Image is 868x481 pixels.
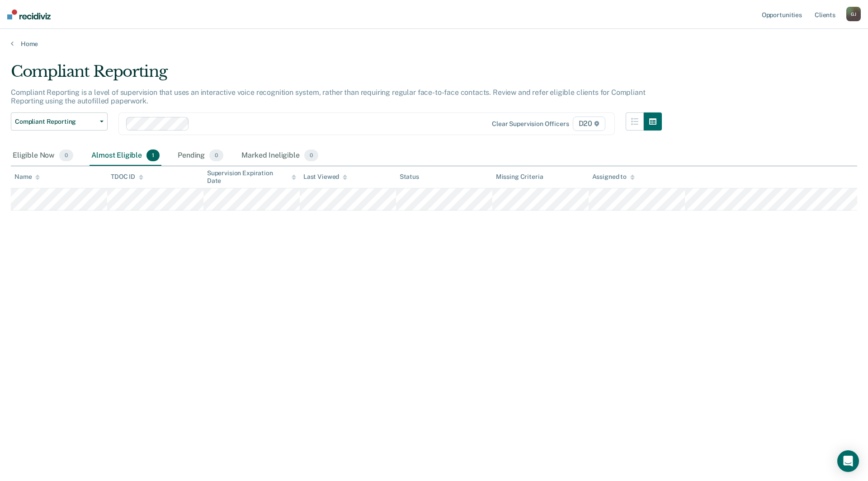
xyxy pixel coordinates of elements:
[111,173,143,181] div: TDOC ID
[11,112,108,131] button: Compliant Reporting
[573,117,605,131] span: D20
[837,450,859,472] div: Open Intercom Messenger
[209,149,223,161] span: 0
[592,173,635,181] div: Assigned to
[240,146,320,166] div: Marked Ineligible0
[90,146,161,166] div: Almost Eligible1
[59,149,73,161] span: 0
[492,120,569,128] div: Clear supervision officers
[207,169,296,185] div: Supervision Expiration Date
[146,149,160,161] span: 1
[11,88,645,105] p: Compliant Reporting is a level of supervision that uses an interactive voice recognition system, ...
[846,7,861,21] button: GJ
[496,173,543,181] div: Missing Criteria
[11,62,662,88] div: Compliant Reporting
[14,173,40,181] div: Name
[11,146,75,166] div: Eligible Now0
[11,40,857,48] a: Home
[846,7,861,21] div: G J
[7,9,51,19] img: Recidiviz
[400,173,419,181] div: Status
[15,118,96,126] span: Compliant Reporting
[303,173,347,181] div: Last Viewed
[304,149,318,161] span: 0
[176,146,225,166] div: Pending0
